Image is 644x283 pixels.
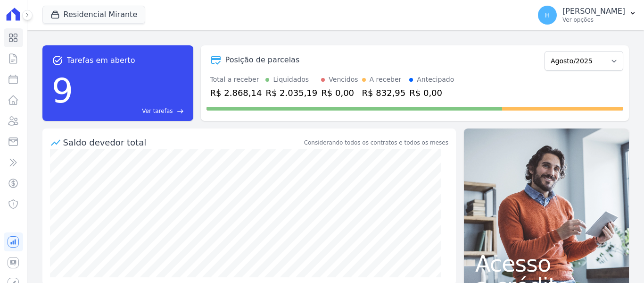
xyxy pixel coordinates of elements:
[562,16,625,24] p: Ver opções
[329,75,358,85] div: Vencidos
[225,54,300,66] div: Posição de parcelas
[42,6,146,24] button: Residencial Mirante
[63,136,302,149] div: Saldo devedor total
[321,86,358,99] div: R$ 0,00
[362,86,406,99] div: R$ 832,95
[562,7,625,16] p: [PERSON_NAME]
[545,12,550,18] span: H
[530,2,644,28] button: H [PERSON_NAME] Ver opções
[304,138,448,147] div: Considerando todos os contratos e todos os meses
[210,86,262,99] div: R$ 2.868,14
[210,75,262,85] div: Total a receber
[370,75,402,85] div: A receber
[142,107,173,115] span: Ver tarefas
[67,55,135,66] span: Tarefas em aberto
[77,107,183,115] a: Ver tarefas east
[273,75,309,85] div: Liquidados
[475,252,618,275] span: Acesso
[409,86,454,99] div: R$ 0,00
[177,108,184,115] span: east
[265,86,317,99] div: R$ 2.035,19
[417,75,454,85] div: Antecipado
[52,66,74,115] div: 9
[52,55,63,66] span: task_alt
